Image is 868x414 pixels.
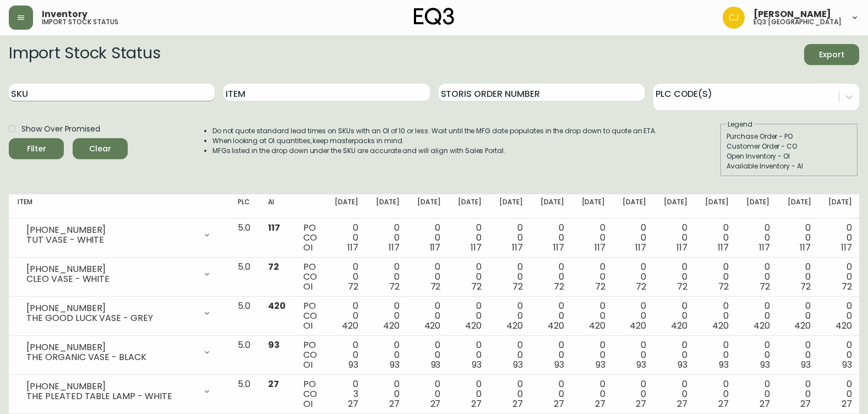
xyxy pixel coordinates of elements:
[582,301,605,331] div: 0 0
[335,301,358,331] div: 0 0
[842,280,852,293] span: 72
[348,358,358,371] span: 93
[727,161,852,171] div: Available Inventory - AI
[259,194,294,219] th: AI
[506,319,523,332] span: 420
[9,44,160,65] h2: Import Stock Status
[676,241,687,254] span: 117
[804,44,859,65] button: Export
[719,358,729,371] span: 93
[828,340,852,370] div: 0 0
[303,379,317,409] div: PO CO
[303,262,317,292] div: PO CO
[828,223,852,253] div: 0 0
[636,397,646,410] span: 27
[800,241,811,254] span: 117
[268,339,280,351] span: 93
[677,397,687,410] span: 27
[746,379,770,409] div: 0 0
[813,48,850,62] span: Export
[303,241,313,254] span: OI
[614,194,655,219] th: [DATE]
[229,336,259,375] td: 5.0
[499,301,523,331] div: 0 0
[26,352,196,362] div: THE ORGANIC VASE - BLACK
[594,241,605,254] span: 117
[303,340,317,370] div: PO CO
[268,378,279,390] span: 27
[26,303,196,313] div: [PHONE_NUMBER]
[554,280,564,293] span: 72
[490,194,532,219] th: [DATE]
[303,301,317,331] div: PO CO
[779,194,820,219] th: [DATE]
[712,319,729,332] span: 420
[430,280,441,293] span: 72
[820,194,861,219] th: [DATE]
[828,379,852,409] div: 0 0
[705,379,729,409] div: 0 0
[788,262,811,292] div: 0 0
[718,241,729,254] span: 117
[73,138,128,159] button: Clear
[499,262,523,292] div: 0 0
[788,379,811,409] div: 0 0
[589,319,605,332] span: 420
[738,194,779,219] th: [DATE]
[26,391,196,401] div: THE PLEATED TABLE LAMP - WHITE
[499,379,523,409] div: 0 0
[390,358,400,371] span: 93
[42,19,118,25] h5: import stock status
[26,274,196,284] div: CLEO VASE - WHITE
[21,123,100,135] span: Show Over Promised
[512,280,523,293] span: 72
[471,397,482,410] span: 27
[348,397,358,410] span: 27
[417,379,441,409] div: 0 0
[414,8,455,25] img: logo
[326,194,367,219] th: [DATE]
[376,340,400,370] div: 0 0
[664,379,687,409] div: 0 0
[18,379,220,404] div: [PHONE_NUMBER]THE PLEATED TABLE LAMP - WHITE
[541,223,564,253] div: 0 0
[582,223,605,253] div: 0 0
[389,241,400,254] span: 117
[727,141,852,151] div: Customer Order - CO
[376,379,400,409] div: 0 0
[623,301,646,331] div: 0 0
[512,241,523,254] span: 117
[636,280,646,293] span: 72
[746,223,770,253] div: 0 0
[754,19,842,25] h5: eq3 [GEOGRAPHIC_DATA]
[458,301,482,331] div: 0 0
[705,301,729,331] div: 0 0
[26,342,196,352] div: [PHONE_NUMBER]
[26,313,196,323] div: THE GOOD LUCK VASE - GREY
[677,280,687,293] span: 72
[760,358,770,371] span: 93
[553,241,564,254] span: 117
[512,397,523,410] span: 27
[212,136,657,146] li: When looking at OI quantities, keep masterpacks in mind.
[229,219,259,258] td: 5.0
[554,358,564,371] span: 93
[430,397,441,410] span: 27
[335,223,358,253] div: 0 0
[727,151,852,161] div: Open Inventory - OI
[348,280,358,293] span: 72
[212,126,657,136] li: Do not quote standard lead times on SKUs with an OI of 10 or less. Wait until the MFG date popula...
[801,358,811,371] span: 93
[841,241,852,254] span: 117
[389,280,400,293] span: 72
[417,223,441,253] div: 0 0
[458,262,482,292] div: 0 0
[458,379,482,409] div: 0 0
[671,319,687,332] span: 420
[723,7,745,29] img: 7836c8950ad67d536e8437018b5c2533
[746,340,770,370] div: 0 0
[449,194,490,219] th: [DATE]
[788,340,811,370] div: 0 0
[541,262,564,292] div: 0 0
[424,319,441,332] span: 420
